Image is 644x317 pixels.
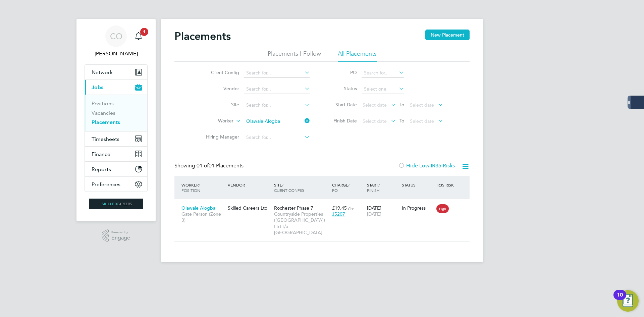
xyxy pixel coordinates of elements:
[140,28,148,36] span: 1
[274,211,329,235] span: Countryside Properties ([GEOGRAPHIC_DATA]) Ltd t/a [GEOGRAPHIC_DATA]
[362,68,404,78] input: Search for...
[410,102,434,108] span: Select date
[244,68,310,78] input: Search for...
[92,151,110,157] span: Finance
[272,179,330,196] div: Site
[85,80,147,95] button: Jobs
[332,211,345,217] span: J5207
[327,102,357,108] label: Start Date
[201,102,239,108] label: Site
[268,50,321,62] li: Placements I Follow
[92,69,113,75] span: Network
[85,50,148,58] span: Craig O'Donovan
[92,136,119,142] span: Timesheets
[85,95,147,131] div: Jobs
[330,179,365,196] div: Charge
[348,206,354,211] span: / hr
[327,118,357,124] label: Finish Date
[363,118,387,124] span: Select date
[180,201,470,207] a: Olawale AlogbaGate Person (Zone 3)Skilled Careers LtdRochester Phase 7Countryside Properties ([GE...
[201,69,239,75] label: Client Config
[132,25,145,47] a: 1
[85,199,148,209] a: Go to home page
[181,205,215,211] span: Olawale Alogba
[397,116,406,125] span: To
[89,199,143,209] img: skilledcareers-logo-retina.png
[338,50,377,62] li: All Placements
[332,182,350,193] span: / PO
[274,205,313,211] span: Rochester Phase 7
[244,133,310,142] input: Search for...
[397,100,406,109] span: To
[365,179,400,196] div: Start
[226,202,272,214] div: Skilled Careers Ltd
[85,162,147,176] button: Reports
[85,177,147,192] button: Preferences
[92,181,120,188] span: Preferences
[244,85,310,94] input: Search for...
[181,211,224,223] span: Gate Person (Zone 3)
[425,30,470,40] button: New Placement
[402,205,433,211] div: In Progress
[367,211,381,217] span: [DATE]
[617,290,639,312] button: Open Resource Center, 10 new notifications
[327,69,357,75] label: PO
[102,229,130,242] a: Powered byEngage
[244,101,310,110] input: Search for...
[181,182,200,193] span: / Position
[367,182,380,193] span: / Finish
[85,65,147,80] button: Network
[111,235,130,241] span: Engage
[363,102,387,108] span: Select date
[195,118,233,124] label: Worker
[174,30,231,43] h2: Placements
[410,118,434,124] span: Select date
[365,202,400,220] div: [DATE]
[85,147,147,161] button: Finance
[92,100,114,107] a: Positions
[435,179,458,191] div: IR35 Risk
[244,117,310,126] input: Search for...
[197,162,209,169] span: 01 of
[436,204,449,213] span: High
[226,179,272,191] div: Vendor
[92,119,120,125] a: Placements
[201,134,239,140] label: Hiring Manager
[180,179,226,196] div: Worker
[76,19,156,221] nav: Main navigation
[327,86,357,92] label: Status
[110,32,122,41] span: CO
[362,85,404,94] input: Select one
[274,182,304,193] span: / Client Config
[174,162,245,169] div: Showing
[92,84,103,91] span: Jobs
[111,229,130,235] span: Powered by
[398,162,455,169] label: Hide Low IR35 Risks
[197,162,244,169] span: 01 Placements
[201,86,239,92] label: Vendor
[332,205,347,211] span: £19.45
[92,166,111,172] span: Reports
[617,295,623,304] div: 10
[400,179,435,191] div: Status
[85,131,147,146] button: Timesheets
[85,25,148,58] a: CO[PERSON_NAME]
[92,110,115,116] a: Vacancies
